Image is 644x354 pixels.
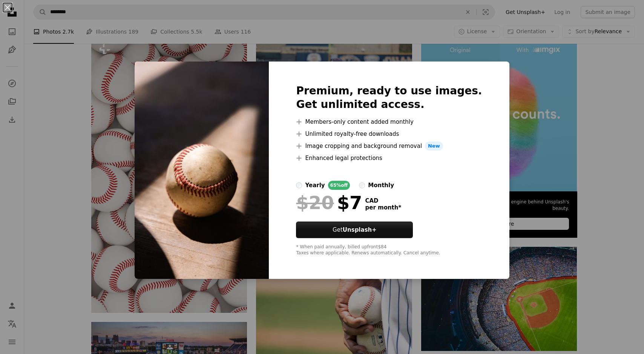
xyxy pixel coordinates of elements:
li: Unlimited royalty-free downloads [296,129,482,139]
div: 65% off [328,181,350,190]
button: GetUnsplash+ [296,222,413,238]
div: $7 [296,193,362,212]
input: monthly [359,182,365,188]
div: * When paid annually, billed upfront $84 Taxes where applicable. Renews automatically. Cancel any... [296,244,482,256]
img: premium_photo-1664536968173-77fdf84069c4 [135,62,269,279]
div: yearly [305,181,325,190]
h2: Premium, ready to use images. Get unlimited access. [296,84,482,111]
li: Image cropping and background removal [296,142,482,151]
span: New [425,142,443,151]
span: $20 [296,193,334,212]
input: yearly65%off [296,182,302,188]
strong: Unsplash+ [343,226,377,233]
li: Members-only content added monthly [296,117,482,126]
span: per month * [365,204,401,211]
div: monthly [368,181,394,190]
span: CAD [365,197,401,204]
li: Enhanced legal protections [296,154,482,163]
